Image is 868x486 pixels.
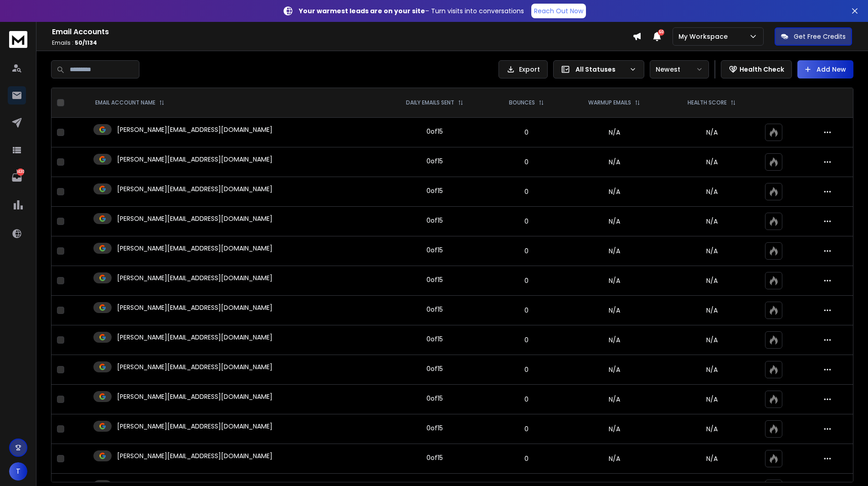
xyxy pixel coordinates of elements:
p: 0 [494,246,559,256]
div: 0 of 15 [426,127,443,136]
p: [PERSON_NAME][EMAIL_ADDRESS][DOMAIN_NAME] [117,333,272,342]
td: N/A [564,296,664,325]
div: 0 of 15 [426,186,443,195]
td: N/A [564,325,664,355]
p: HEALTH SCORE [688,99,727,106]
p: 0 [494,365,559,374]
p: 1430 [17,168,24,176]
div: 0 of 15 [426,423,443,433]
p: Emails : [52,39,632,47]
div: 0 of 15 [426,394,443,403]
p: [PERSON_NAME][EMAIL_ADDRESS][DOMAIN_NAME] [117,392,272,401]
div: 0 of 15 [426,364,443,373]
p: 0 [494,157,559,167]
button: T [9,462,27,481]
p: N/A [670,454,754,463]
p: N/A [670,306,754,315]
a: Reach Out Now [531,4,586,18]
p: 0 [494,217,559,226]
p: All Statuses [575,65,626,74]
button: Newest [650,60,709,78]
button: Health Check [721,60,792,78]
p: N/A [670,335,754,345]
td: N/A [564,207,664,236]
td: N/A [564,414,664,444]
p: [PERSON_NAME][EMAIL_ADDRESS][DOMAIN_NAME] [117,451,272,460]
p: N/A [670,365,754,374]
p: 0 [494,424,559,434]
div: 0 of 15 [426,216,443,225]
p: N/A [670,187,754,196]
p: [PERSON_NAME][EMAIL_ADDRESS][DOMAIN_NAME] [117,125,272,134]
p: 0 [494,395,559,404]
span: 50 / 1134 [75,39,97,47]
p: WARMUP EMAILS [588,99,631,106]
p: 0 [494,187,559,196]
p: N/A [670,276,754,285]
p: N/A [670,395,754,404]
p: DAILY EMAILS SENT [406,99,454,106]
div: 0 of 15 [426,334,443,344]
p: [PERSON_NAME][EMAIL_ADDRESS][DOMAIN_NAME] [117,214,272,223]
p: 0 [494,306,559,315]
p: Health Check [740,65,784,74]
button: Add New [797,60,853,78]
p: [PERSON_NAME][EMAIL_ADDRESS][DOMAIN_NAME] [117,244,272,253]
td: N/A [564,147,664,177]
h1: Email Accounts [52,26,632,37]
img: logo [9,31,27,48]
p: N/A [670,128,754,137]
p: [PERSON_NAME][EMAIL_ADDRESS][DOMAIN_NAME] [117,184,272,193]
td: N/A [564,177,664,207]
p: [PERSON_NAME][EMAIL_ADDRESS][DOMAIN_NAME] [117,303,272,312]
p: N/A [670,424,754,434]
p: N/A [670,246,754,256]
p: N/A [670,157,754,167]
p: – Turn visits into conversations [299,6,524,16]
a: 1430 [8,168,26,187]
button: Export [498,60,548,78]
td: N/A [564,444,664,474]
p: [PERSON_NAME][EMAIL_ADDRESS][DOMAIN_NAME] [117,362,272,371]
button: Get Free Credits [775,27,852,46]
div: 0 of 15 [426,305,443,314]
td: N/A [564,118,664,147]
td: N/A [564,355,664,385]
p: Reach Out Now [534,6,583,16]
p: BOUNCES [509,99,535,106]
span: 50 [658,29,664,36]
p: Get Free Credits [794,32,846,41]
td: N/A [564,385,664,414]
td: N/A [564,266,664,296]
p: [PERSON_NAME][EMAIL_ADDRESS][DOMAIN_NAME] [117,422,272,431]
p: 0 [494,128,559,137]
p: My Workspace [678,32,731,41]
p: 0 [494,335,559,345]
p: N/A [670,217,754,226]
div: 0 of 15 [426,246,443,255]
p: 0 [494,276,559,285]
strong: Your warmest leads are on your site [299,6,425,16]
div: 0 of 15 [426,453,443,462]
p: [PERSON_NAME][EMAIL_ADDRESS][DOMAIN_NAME] [117,273,272,282]
div: 0 of 15 [426,275,443,284]
p: [PERSON_NAME][EMAIL_ADDRESS][DOMAIN_NAME] [117,155,272,164]
td: N/A [564,236,664,266]
div: EMAIL ACCOUNT NAME [95,99,164,106]
div: 0 of 15 [426,157,443,166]
p: 0 [494,454,559,463]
